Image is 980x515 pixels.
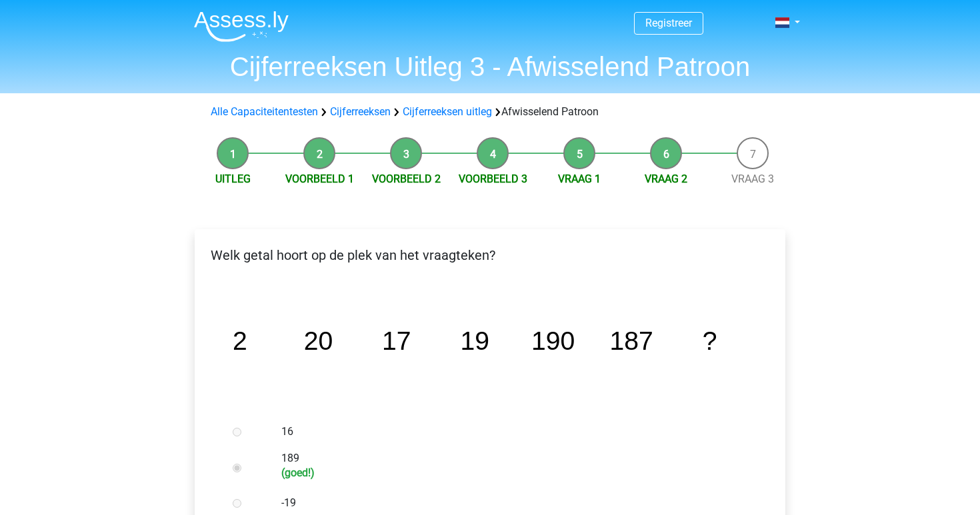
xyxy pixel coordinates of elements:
h1: Cijferreeksen Uitleg 3 - Afwisselend Patroon [183,51,797,83]
a: Voorbeeld 1 [285,173,354,185]
img: Assessly [194,11,289,42]
tspan: 20 [304,326,333,355]
div: Afwisselend Patroon [205,104,775,120]
tspan: ? [703,326,717,355]
a: Voorbeeld 2 [372,173,441,185]
a: Vraag 2 [645,173,687,185]
tspan: 187 [609,326,653,355]
a: Vraag 1 [558,173,601,185]
a: Uitleg [215,173,251,185]
a: Cijferreeksen [330,105,391,118]
h6: (goed!) [281,466,743,479]
a: Registreer [645,17,692,29]
label: -19 [281,495,743,511]
tspan: 190 [531,326,575,355]
a: Alle Capaciteitentesten [211,105,318,118]
a: Cijferreeksen uitleg [403,105,492,118]
tspan: 17 [382,326,411,355]
a: Voorbeeld 3 [459,173,527,185]
label: 16 [281,424,743,440]
tspan: 2 [233,326,247,355]
a: Vraag 3 [731,173,774,185]
tspan: 19 [460,326,489,355]
label: 189 [281,450,743,479]
p: Welk getal hoort op de plek van het vraagteken? [205,245,775,265]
